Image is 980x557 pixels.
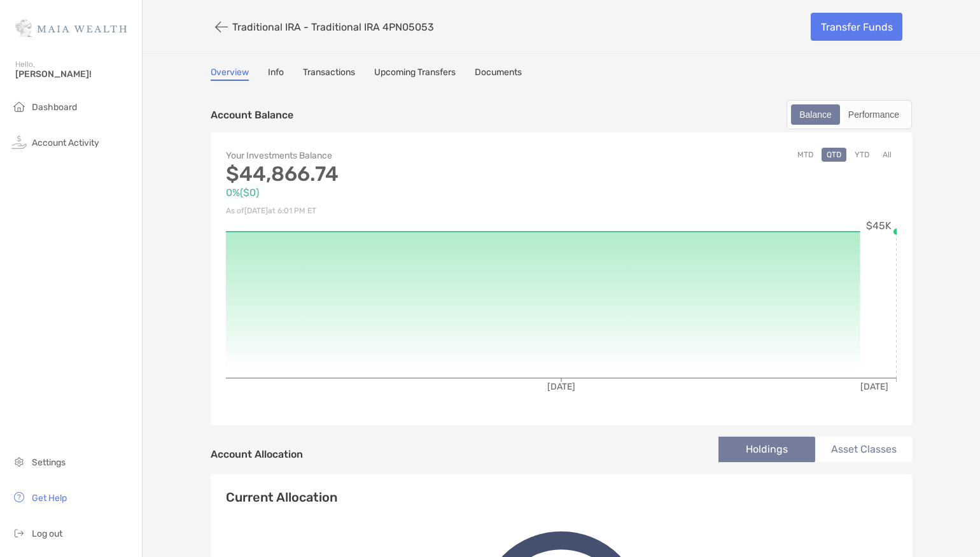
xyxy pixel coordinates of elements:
a: Transactions [303,67,355,81]
button: MTD [792,148,818,162]
span: Get Help [32,493,67,504]
a: Documents [475,67,522,81]
img: get-help icon [11,490,27,505]
p: $44,866.74 [226,166,561,182]
h4: Account Allocation [211,448,303,460]
div: segmented control [787,100,912,129]
h4: Current Allocation [226,490,337,505]
div: Performance [841,106,906,123]
p: 0% ( $0 ) [226,185,561,201]
span: Settings [32,457,66,468]
button: YTD [850,148,874,162]
span: Log out [32,528,62,539]
tspan: [DATE] [547,381,575,392]
tspan: $45K [866,220,892,232]
a: Info [268,67,284,81]
img: settings icon [11,454,27,469]
tspan: [DATE] [860,381,888,392]
span: [PERSON_NAME]! [15,69,134,80]
span: Dashboard [32,102,77,113]
button: QTD [822,148,846,162]
a: Transfer Funds [811,13,902,41]
p: Account Balance [211,107,293,123]
img: activity icon [11,134,27,150]
a: Overview [211,67,249,81]
a: Upcoming Transfers [374,67,456,81]
img: Zoe Logo [15,5,127,51]
span: Account Activity [32,137,99,148]
button: All [878,148,897,162]
p: Your Investments Balance [226,148,561,164]
li: Holdings [718,437,815,462]
p: Traditional IRA - Traditional IRA 4PN05053 [232,21,434,33]
img: household icon [11,99,27,114]
img: logout icon [11,525,27,540]
div: Balance [792,106,839,123]
p: As of [DATE] at 6:01 PM ET [226,203,561,219]
li: Asset Classes [815,437,912,462]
